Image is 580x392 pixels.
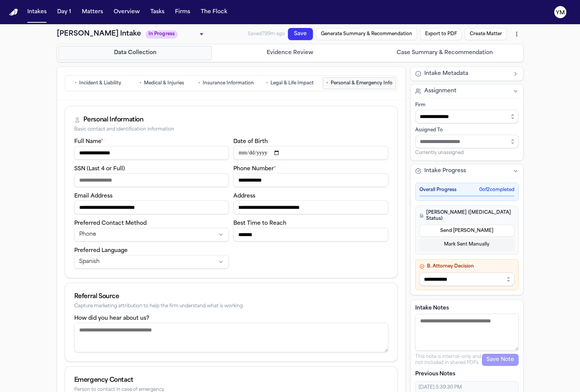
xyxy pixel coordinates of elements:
[479,187,514,193] span: 0 of 2 completed
[233,201,388,214] input: Address
[195,77,257,89] button: Go to Insurance Information
[259,77,321,89] button: Go to Legal & Life Impact
[172,5,193,19] button: Firms
[131,77,193,89] button: Go to Medical & Injuries
[74,127,388,132] div: Basic contact and identification information
[74,201,229,214] input: Email address
[420,28,462,40] button: Export to PDF
[74,139,103,145] label: Full Name
[213,46,367,60] button: Go to Evidence Review step
[233,221,286,226] label: Best Time to Reach
[198,5,230,19] button: The Flock
[74,316,149,321] label: How did you hear about us?
[419,210,514,222] h4: [PERSON_NAME] ([MEDICAL_DATA] Status)
[67,77,129,89] button: Go to Incident & Liability
[270,80,314,86] span: Legal & Life Impact
[323,77,396,89] button: Go to Personal & Emergency Info
[75,79,77,87] span: •
[415,370,519,378] p: Previous Notes
[411,164,523,178] button: Intake Progress
[424,70,468,78] span: Intake Metadata
[316,28,417,40] button: Generate Summary & Recommendation
[419,187,456,193] span: Overall Progress
[233,146,388,160] input: Date of birth
[415,354,482,366] p: This note is internal-only and not included in shared PDFs.
[233,139,268,145] label: Date of Birth
[74,376,388,385] div: Emergency Contact
[419,238,514,250] button: Mark Sent Manually
[74,292,388,301] div: Referral Source
[233,193,255,199] label: Address
[74,303,388,309] div: Capture marketing attribution to help the firm understand what is working
[9,9,18,16] a: Home
[248,32,285,36] span: Saved 799m ago
[74,173,229,187] input: SSN
[411,67,523,81] button: Intake Metadata
[415,110,519,123] input: Select firm
[266,79,268,87] span: •
[83,115,144,124] div: Personal Information
[79,5,106,19] button: Matters
[415,305,519,312] label: Intake Notes
[411,84,523,98] button: Assignment
[331,80,392,86] span: Personal & Emergency Info
[424,87,456,95] span: Assignment
[288,28,313,40] button: Save
[74,166,125,172] label: SSN (Last 4 or Full)
[510,27,524,41] button: More actions
[419,263,514,269] h4: B. Attorney Decision
[79,80,121,86] span: Incident & Liability
[326,79,328,87] span: •
[9,9,18,16] img: Finch Logo
[145,29,206,39] div: Update intake status
[419,384,515,390] div: [DATE] 5:39:30 PM
[57,29,141,39] h1: [PERSON_NAME] Intake
[203,80,254,86] span: Insurance Information
[233,173,388,187] input: Phone number
[59,46,212,60] button: Go to Data Collection step
[233,166,276,172] label: Phone Number
[74,193,113,199] label: Email Address
[415,150,464,156] span: Currently unassigned
[419,225,514,237] button: Send [PERSON_NAME]
[415,102,519,108] div: Firm
[233,228,388,241] input: Best time to reach
[198,79,200,87] span: •
[145,30,178,39] span: In Progress
[139,79,142,87] span: •
[147,5,167,19] button: Tasks
[144,80,184,86] span: Medical & Injuries
[59,46,522,60] nav: Intake steps
[415,314,519,351] textarea: Intake notes
[111,5,143,19] button: Overview
[556,10,565,16] text: YM
[465,28,507,40] button: Create Matter
[74,146,229,160] input: Full name
[368,46,522,60] button: Go to Case Summary & Recommendation step
[74,221,147,226] label: Preferred Contact Method
[415,127,519,133] div: Assigned To
[54,5,74,19] button: Day 1
[74,248,128,254] label: Preferred Language
[415,135,519,148] input: Assign to staff member
[24,5,50,19] button: Intakes
[424,167,466,175] span: Intake Progress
